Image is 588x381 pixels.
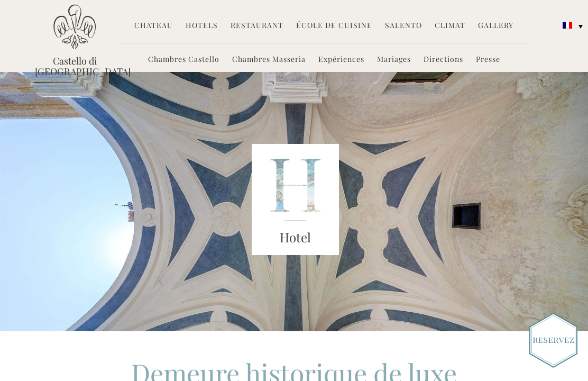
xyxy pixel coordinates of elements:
[296,20,372,32] a: École de Cuisine
[318,54,364,66] a: Expériences
[563,22,572,29] img: Français
[134,20,173,32] a: Chateau
[377,54,411,66] a: Mariages
[232,54,306,66] a: Chambres Masseria
[252,144,339,255] img: castello_header_block.png
[231,20,283,32] a: Restaurant
[529,313,577,368] img: Book_Button_French.png
[476,54,500,66] a: Presse
[252,228,339,247] h3: Hotel
[148,54,219,66] a: Chambres Castello
[435,20,465,32] a: Climat
[424,54,463,66] a: Directions
[35,56,114,77] a: Castello di [GEOGRAPHIC_DATA]
[186,20,218,32] a: Hotels
[385,20,422,32] a: Salento
[53,4,96,49] img: Castello di Ugento
[478,20,513,32] a: Gallery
